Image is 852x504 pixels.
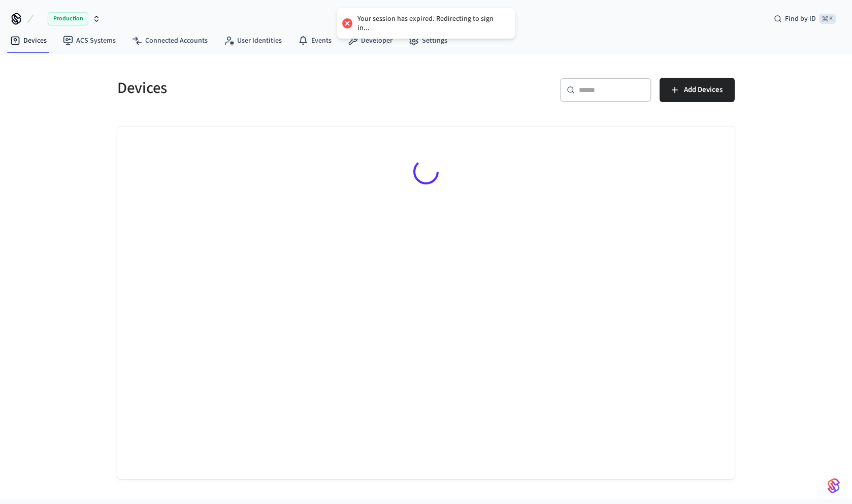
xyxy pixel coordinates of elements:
h5: Devices [117,78,420,99]
a: Connected Accounts [124,31,216,50]
span: Production [48,12,88,25]
a: Settings [401,31,455,50]
img: SeamLogoGradient.69752ec5.svg [828,478,840,494]
div: Your session has expired. Redirecting to sign in... [357,14,505,33]
span: Find by ID [785,14,816,24]
button: Add Devices [660,78,735,102]
a: Events [290,31,340,50]
a: ACS Systems [55,31,124,50]
div: Find by ID⌘ K [766,10,844,28]
a: Devices [2,31,55,50]
span: Add Devices [684,83,723,97]
a: Developer [340,31,401,50]
a: User Identities [216,31,290,50]
span: ⌘ K [819,14,836,24]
